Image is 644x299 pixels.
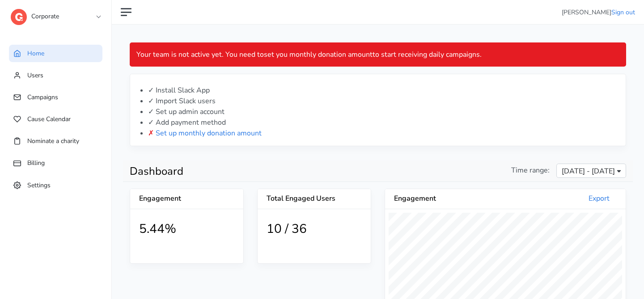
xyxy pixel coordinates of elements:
a: Cause Calendar [9,110,102,128]
a: Sign out [611,8,635,17]
h5: Total Engaged Users [267,194,362,203]
h5: Engagement [139,194,187,203]
span: Time range: [511,165,550,176]
span: Home [27,49,44,58]
span: Campaigns [27,93,58,101]
a: Corporate [11,6,100,22]
span: Cause Calendar [27,115,71,123]
span: ✗ [148,128,154,138]
h1: Dashboard [130,165,371,178]
li: ✓ Set up admin account [148,106,626,117]
span: Nominate a charity [27,137,79,145]
img: logo-dashboard-4662da770dd4bea1a8774357aa970c5cb092b4650ab114813ae74da458e76571.svg [11,9,27,25]
a: Nominate a charity [9,132,102,150]
li: ✓ Add payment method [148,117,626,128]
a: Billing [9,154,102,172]
li: [PERSON_NAME] [562,8,635,17]
h5: Engagement [394,194,505,203]
a: Settings [9,177,102,194]
span: Billing [27,159,45,167]
a: Set up monthly donation amount [156,128,262,138]
span: Settings [27,181,51,189]
span: [DATE] - [DATE] [562,166,615,177]
a: Campaigns [9,88,102,106]
a: Export [581,194,617,203]
div: Your team is not active yet. You need to to start receiving daily campaigns. [130,42,626,67]
h1: 10 / 36 [267,222,362,237]
a: Users [9,67,102,84]
h1: 5.44% [139,222,234,237]
span: Users [27,71,43,80]
li: ✓ Install Slack App [148,85,626,96]
li: ✓ Import Slack users [148,96,626,106]
a: Home [9,45,102,62]
a: set you monthly donation amount [264,50,373,59]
